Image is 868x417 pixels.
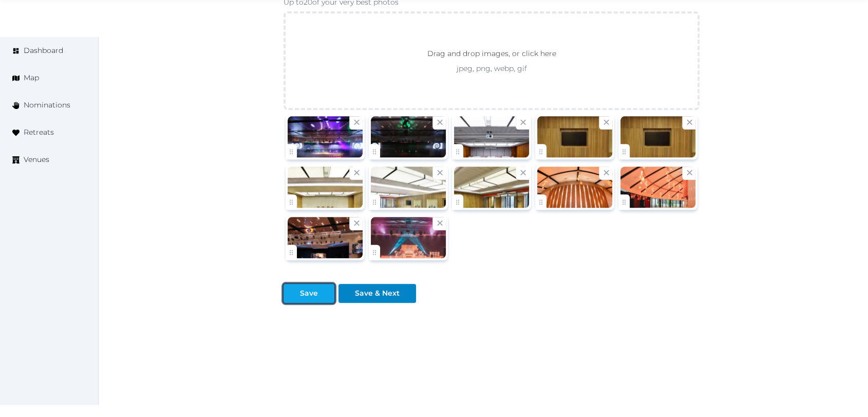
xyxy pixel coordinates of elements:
[24,100,70,111] span: Nominations
[284,284,334,303] button: Save
[24,72,39,83] span: Map
[24,45,63,56] span: Dashboard
[24,127,54,138] span: Retreats
[24,154,49,165] span: Venues
[338,284,416,303] button: Save & Next
[419,48,564,63] p: Drag and drop images, or click here
[300,288,318,299] div: Save
[355,288,400,299] div: Save & Next
[408,63,574,74] p: jpeg, png, webp, gif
